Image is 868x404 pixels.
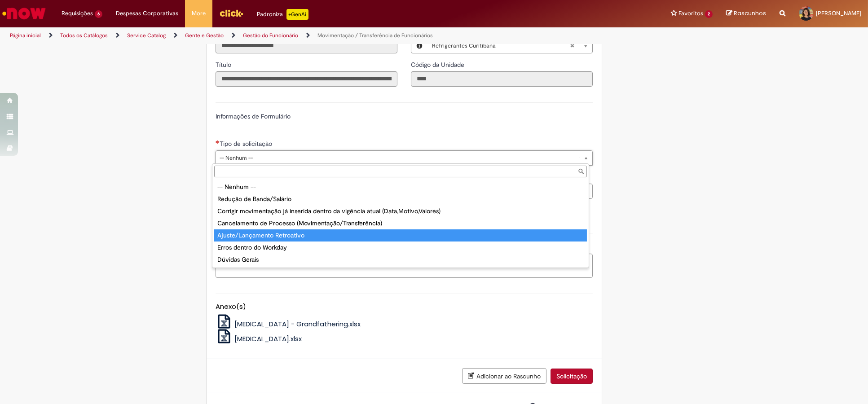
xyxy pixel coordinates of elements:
div: -- Nenhum -- [214,181,587,193]
div: Dúvidas Gerais [214,254,587,266]
div: Corrigir movimentação já inserida dentro da vigência atual (Data,Motivo,Valores) [214,205,587,217]
div: Ajuste/Lançamento Retroativo [214,229,587,242]
div: Erros dentro do Workday [214,242,587,254]
div: Redução de Banda/Salário [214,193,587,205]
ul: Tipo de solicitação [212,179,589,268]
div: Cancelamento de Processo (Movimentação/Transferência) [214,217,587,229]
